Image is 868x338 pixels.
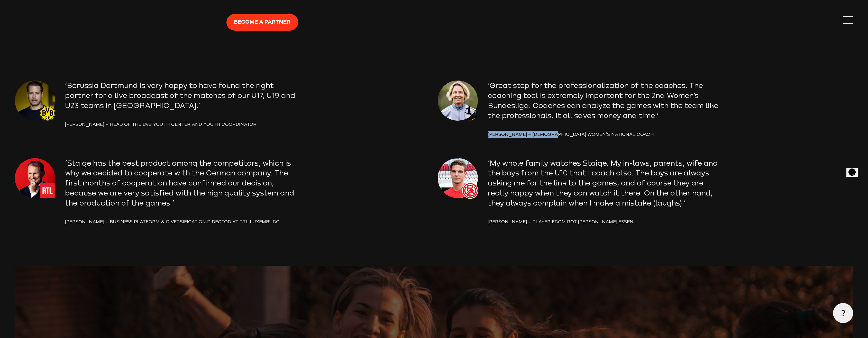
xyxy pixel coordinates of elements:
[846,161,863,177] iframe: chat widget
[38,103,58,123] img: logo_bvb.svg
[488,158,732,208] p: ‘My whole family watches Staige. My in-laws, parents, wife and the boys from the U10 that I coach...
[65,81,309,111] p: ‘Borussia Dortmund is very happy to have found the right partner for a live broadcast of the matc...
[65,158,309,208] p: ‘Staige has the best product among the competitors, which is why we decided to cooperate with the...
[488,81,732,121] p: ‘Great step for the professionalization of the coaches. The coaching tool is extremely important ...
[460,103,480,123] img: logo_dfb-frauen-1.png
[488,131,853,138] div: [PERSON_NAME] – [DEMOGRAPHIC_DATA] women's national coach
[65,218,430,226] div: [PERSON_NAME] – Business Platform & Diversification Director at RTL Luxemburg
[488,218,853,226] div: [PERSON_NAME] – Player from Rot [PERSON_NAME] Essen
[65,121,430,128] div: [PERSON_NAME] – Head of the BVB Youth Center and Youth Coordinator
[234,17,290,26] span: Become a partner
[226,14,298,31] a: Become a partner
[38,181,58,201] img: logo_rtl-1.png
[460,181,480,201] img: logo_rwe.svg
